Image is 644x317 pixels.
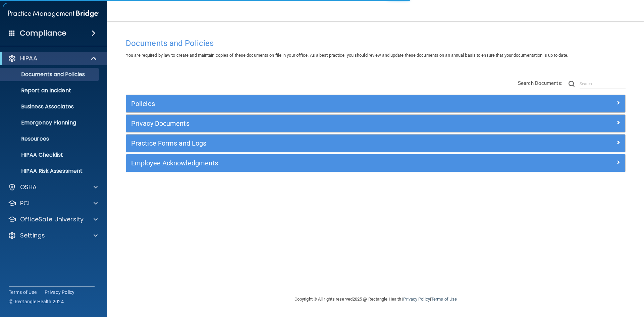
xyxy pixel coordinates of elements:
p: OfficeSafe University [20,215,84,223]
h5: Employee Acknowledgments [131,159,495,167]
a: Policies [131,98,620,109]
h5: Practice Forms and Logs [131,140,495,147]
a: Privacy Policy [45,289,75,296]
p: Resources [4,136,96,142]
a: HIPAA [8,54,97,62]
a: OfficeSafe University [8,215,98,223]
h5: Privacy Documents [131,120,495,127]
p: PCI [20,199,30,207]
a: Terms of Use [431,297,457,302]
p: Emergency Planning [4,119,96,126]
p: OSHA [20,183,37,191]
p: Report an Incident [4,87,96,94]
h5: Policies [131,100,495,107]
span: Search Documents: [518,80,562,86]
a: Settings [8,231,98,240]
h4: Documents and Policies [126,39,626,48]
p: HIPAA [20,54,37,62]
a: Employee Acknowledgments [131,158,620,168]
a: Terms of Use [9,289,37,296]
h4: Compliance [20,29,66,38]
img: ic-search.3b580494.png [569,81,575,87]
img: PMB logo [8,7,99,20]
p: HIPAA Risk Assessment [4,168,96,174]
input: Search [580,79,626,89]
div: Copyright © All rights reserved 2025 @ Rectangle Health | | [253,288,498,310]
p: Settings [20,231,45,240]
a: OSHA [8,183,98,191]
p: Documents and Policies [4,71,96,78]
span: Ⓒ Rectangle Health 2024 [9,298,64,305]
a: Practice Forms and Logs [131,138,620,149]
span: You are required by law to create and maintain copies of these documents on file in your office. ... [126,53,568,58]
a: Privacy Documents [131,118,620,129]
a: PCI [8,199,98,207]
p: Business Associates [4,103,96,110]
p: HIPAA Checklist [4,152,96,158]
a: Privacy Policy [403,297,430,302]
